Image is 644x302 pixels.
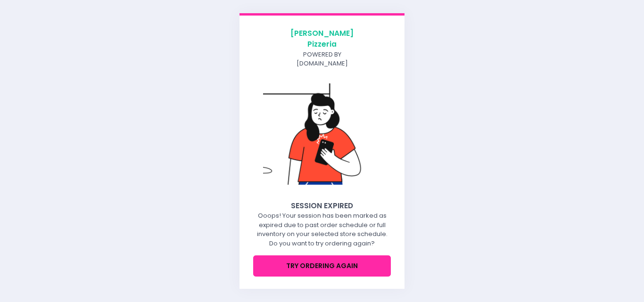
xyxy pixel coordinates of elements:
img: image [263,83,381,185]
div: Ooops! Your session has been marked as expired due to past order schedule or full inventory on yo... [253,211,391,248]
button: try ordering again [253,255,391,277]
div: Session Expired [253,200,391,211]
div: powered by [DOMAIN_NAME] [284,50,360,68]
a: [PERSON_NAME] Pizzeria [284,28,360,50]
